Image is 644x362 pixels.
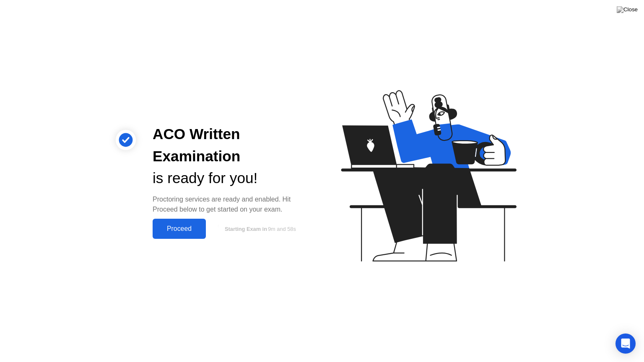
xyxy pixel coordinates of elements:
[153,123,309,168] div: ACO Written Examination
[153,219,206,239] button: Proceed
[210,221,309,237] button: Starting Exam in9m and 58s
[155,225,203,233] div: Proceed
[153,194,309,215] div: Proctoring services are ready and enabled. Hit Proceed below to get started on your exam.
[617,6,638,13] img: Close
[153,167,309,189] div: is ready for you!
[268,226,296,232] span: 9m and 58s
[615,334,636,354] div: Open Intercom Messenger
